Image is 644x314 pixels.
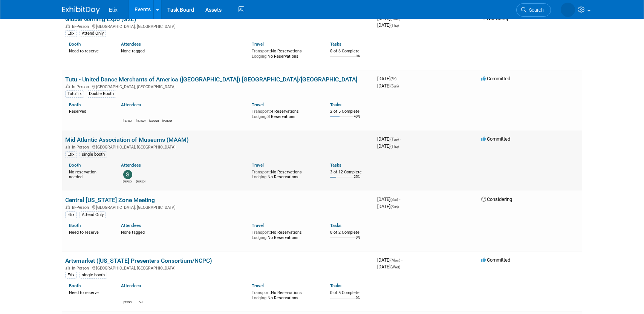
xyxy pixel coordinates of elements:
[252,107,319,119] div: 4 Reservations 3 Reservations
[377,83,399,89] span: [DATE]
[121,102,141,107] a: Attendees
[330,290,371,296] div: 0 of 5 Complete
[121,223,141,228] a: Attendees
[330,41,341,47] a: Tasks
[121,283,141,288] a: Attendees
[252,296,268,300] span: Lodging:
[136,179,145,184] div: Alex Garza
[398,76,399,81] span: -
[377,15,402,21] span: [DATE]
[390,137,399,141] span: (Tue)
[252,290,271,295] span: Transport:
[252,289,319,300] div: No Reservations No Reservations
[65,196,155,204] a: Central [US_STATE] Zone Meeting
[66,84,70,88] img: In-Person Event
[136,118,145,123] div: Lakisha Cooper
[354,115,360,125] td: 40%
[72,84,91,89] span: In-Person
[330,49,371,54] div: 0 of 6 Complete
[377,257,402,263] span: [DATE]
[69,41,81,47] a: Booth
[481,136,510,142] span: Committed
[330,109,371,114] div: 2 of 5 Complete
[150,109,159,118] img: Sydney Lyman
[62,6,100,14] img: ExhibitDay
[123,300,132,304] div: Bryant Chappell
[330,162,341,168] a: Tasks
[252,109,271,114] span: Transport:
[69,102,81,107] a: Booth
[69,228,110,235] div: Need to reserve
[526,7,544,13] span: Search
[123,170,132,179] img: scott sloyer
[121,228,246,235] div: None tagged
[80,30,106,37] div: Attend Only
[401,15,402,21] span: -
[390,265,400,269] span: (Wed)
[65,83,371,89] div: [GEOGRAPHIC_DATA], [GEOGRAPHIC_DATA]
[377,204,399,209] span: [DATE]
[252,175,268,179] span: Lodging:
[136,170,145,179] img: Alex Garza
[123,118,132,123] div: Brandi Vickers
[252,170,271,175] span: Transport:
[330,230,371,235] div: 0 of 2 Complete
[72,266,91,271] span: In-Person
[123,179,132,184] div: scott sloyer
[252,41,264,47] a: Travel
[481,257,510,263] span: Committed
[65,136,189,143] a: Mid Atlantic Association of Museums (MAAM)
[136,300,145,304] div: Ben Schnurr
[65,144,371,150] div: [GEOGRAPHIC_DATA], [GEOGRAPHIC_DATA]
[390,258,400,262] span: (Mon)
[162,118,172,123] div: Olivia Greer
[136,109,145,118] img: Lakisha Cooper
[356,296,360,306] td: 0%
[66,145,70,149] img: In-Person Event
[356,54,360,64] td: 0%
[72,205,91,210] span: In-Person
[65,90,84,97] div: TutuTix
[65,211,77,218] div: Etix
[65,151,77,158] div: Etix
[123,109,132,118] img: Brandi Vickers
[390,205,399,209] span: (Sun)
[481,196,512,202] span: Considering
[65,30,77,37] div: Etix
[65,265,371,271] div: [GEOGRAPHIC_DATA], [GEOGRAPHIC_DATA]
[121,162,141,168] a: Attendees
[390,23,399,28] span: (Thu)
[401,257,402,263] span: -
[377,22,399,28] span: [DATE]
[330,283,341,288] a: Tasks
[252,235,268,240] span: Lodging:
[390,198,398,202] span: (Sat)
[69,47,110,54] div: Need to reserve
[252,114,268,119] span: Lodging:
[561,3,575,17] img: Jared McEntire
[65,272,77,279] div: Etix
[481,76,510,81] span: Committed
[121,41,141,47] a: Attendees
[252,230,271,235] span: Transport:
[72,145,91,150] span: In-Person
[356,236,360,246] td: 0%
[354,175,360,185] td: 25%
[252,162,264,168] a: Travel
[65,23,371,29] div: [GEOGRAPHIC_DATA], [GEOGRAPHIC_DATA]
[377,196,400,202] span: [DATE]
[69,283,81,288] a: Booth
[400,136,401,142] span: -
[80,272,107,279] div: single booth
[390,17,400,21] span: (Mon)
[65,76,357,83] a: Tutu - United Dance Merchants of America ([GEOGRAPHIC_DATA]) [GEOGRAPHIC_DATA]/[GEOGRAPHIC_DATA]
[377,136,401,142] span: [DATE]
[69,107,110,114] div: Reserved
[330,223,341,228] a: Tasks
[69,162,81,168] a: Booth
[121,47,246,54] div: None tagged
[87,90,116,97] div: Double Booth
[66,24,70,28] img: In-Person Event
[123,291,132,300] img: Bryant Chappell
[69,289,110,296] div: Need to reserve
